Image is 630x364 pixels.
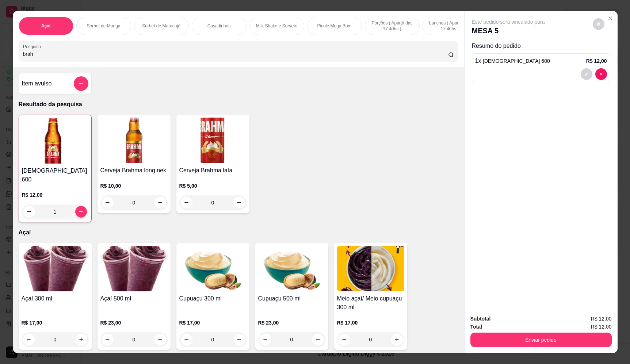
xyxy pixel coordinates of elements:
p: Picole Mega Bom [317,23,351,29]
h4: Açaí 300 ml [22,294,89,303]
img: product-image [337,246,404,291]
p: Resultado da pesquisa [19,100,458,109]
p: Este pedido será vinculado para [472,18,545,26]
p: 1 x [475,57,550,65]
span: [DEMOGRAPHIC_DATA] 600 [483,58,550,64]
button: decrease-product-quantity [595,68,607,80]
p: Açaí [41,23,50,29]
button: decrease-product-quantity [23,206,35,218]
button: increase-product-quantity [154,197,166,208]
img: product-image [22,118,88,164]
p: Porções ( Apartir das 17:40hs ) [371,20,413,32]
span: R$ 12,00 [591,315,612,323]
p: R$ 5,00 [179,182,247,189]
h4: Cerveja Brahma long nek [100,166,168,175]
h4: Cerveja Brahma lata [179,166,247,175]
p: R$ 10,00 [100,182,168,189]
label: Pesquisa [23,43,43,50]
button: increase-product-quantity [233,197,245,208]
img: product-image [22,246,89,291]
button: Enviar pedido [470,333,612,347]
button: increase-product-quantity [75,206,87,218]
img: product-image [100,246,168,291]
p: Casadinhos [207,23,230,29]
p: R$ 17,00 [337,319,404,326]
h4: Meio açaí/ Meio cupuaçu 300 ml [337,294,404,312]
span: R$ 12,00 [591,323,612,331]
img: product-image [179,246,247,291]
button: decrease-product-quantity [181,197,192,208]
img: product-image [258,246,325,291]
strong: Total [470,324,482,330]
button: Close [604,12,616,24]
button: decrease-product-quantity [581,68,592,80]
button: add-separate-item [74,76,88,91]
p: R$ 17,00 [179,319,247,326]
h4: Item avulso [22,79,52,88]
h4: Cupuaçu 500 ml [258,294,325,303]
strong: Subtotal [470,316,491,322]
p: Sorbet de Manga [87,23,120,29]
p: Açaí [19,228,458,237]
button: decrease-product-quantity [102,197,114,208]
p: R$ 23,00 [258,319,325,326]
p: R$ 12,00 [22,191,88,199]
p: Lanches ( Aparitr das 17:40hs ) [429,20,471,32]
h4: Açaí 500 ml [100,294,168,303]
p: R$ 23,00 [100,319,168,326]
p: R$ 17,00 [22,319,89,326]
img: product-image [100,118,168,163]
p: Resumo do pedido [472,42,610,50]
input: Pesquisa [23,50,448,58]
p: R$ 12,00 [586,57,607,65]
h4: [DEMOGRAPHIC_DATA] 600 [22,166,88,184]
p: Milk Shake e Sorvete [256,23,297,29]
p: Sorbet de Maracujá [142,23,180,29]
p: MESA 5 [472,26,545,36]
h4: Cupuaçu 300 ml [179,294,247,303]
img: product-image [179,118,247,163]
button: decrease-product-quantity [593,18,604,30]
